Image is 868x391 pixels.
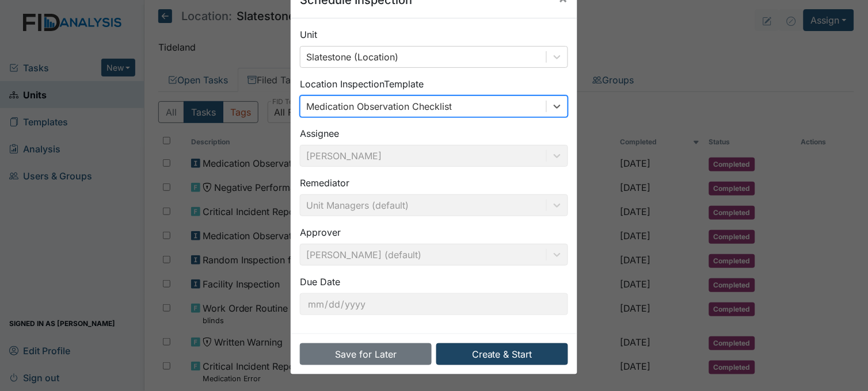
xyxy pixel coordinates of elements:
[300,343,432,365] button: Save for Later
[436,343,568,365] button: Create & Start
[300,275,340,289] label: Due Date
[300,77,424,91] label: Location Inspection Template
[306,50,398,64] div: Slatestone (Location)
[300,126,339,140] label: Assignee
[300,28,317,41] label: Unit
[300,176,349,190] label: Remediator
[300,225,341,239] label: Approver
[306,99,452,113] div: Medication Observation Checklist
